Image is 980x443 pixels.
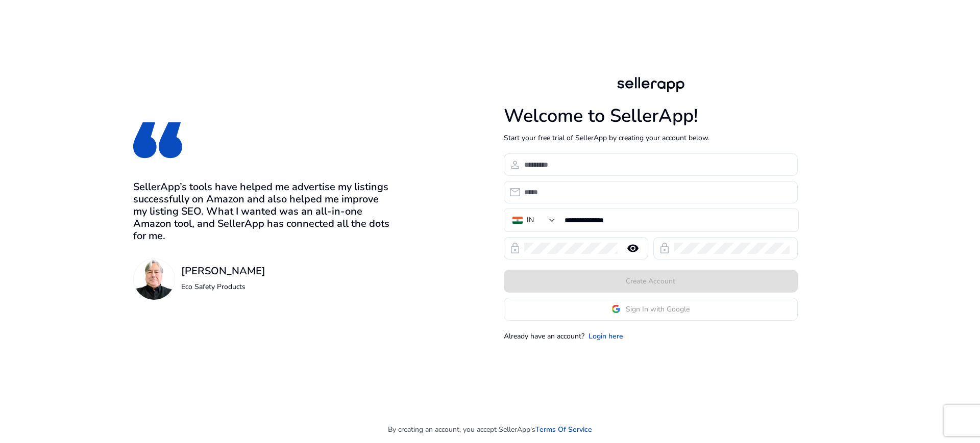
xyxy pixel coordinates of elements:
[504,331,584,342] p: Already have an account?
[509,159,521,171] span: person
[181,281,265,292] p: Eco Safety Products
[527,215,534,226] div: IN
[509,242,521,254] span: lock
[509,186,521,198] span: email
[658,242,671,254] span: lock
[589,331,623,342] a: Login here
[504,105,798,127] h1: Welcome to SellerApp!
[181,265,265,277] h3: [PERSON_NAME]
[504,133,798,143] p: Start your free trial of SellerApp by creating your account below.
[621,242,645,254] mat-icon: remove_red_eye
[535,424,592,435] a: Terms Of Service
[133,181,395,242] h3: SellerApp’s tools have helped me advertise my listings successfully on Amazon and also helped me ...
